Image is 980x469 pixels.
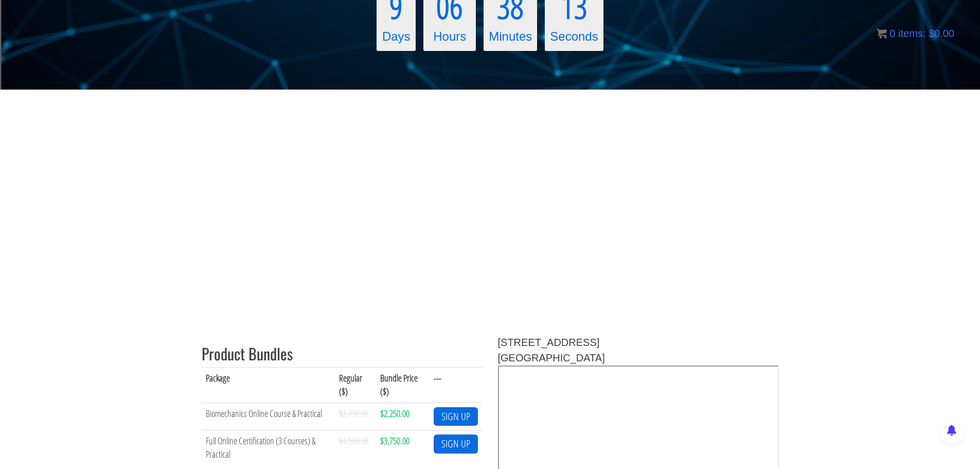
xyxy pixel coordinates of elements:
td: Full Online Certification (3 Courses) & Practical [202,430,335,465]
h2: Product Bundles [202,345,483,362]
div: Days [382,25,411,46]
a: SIGN UP [434,407,478,426]
th: Regular ($) [335,368,376,403]
div: [GEOGRAPHIC_DATA] [498,350,779,366]
td: $4,500.00 [335,430,376,465]
a: 0 items: $0.00 [877,28,954,39]
span: $ [929,28,934,39]
td: $2,750.00 [335,403,376,430]
img: icon11.png [877,28,887,39]
span: 0 [889,28,895,39]
div: Minutes [489,25,532,46]
div: [STREET_ADDRESS] [498,335,779,350]
span: items: [898,28,925,39]
div: Seconds [550,25,598,46]
th: Package [202,368,335,403]
th: --- [430,368,482,403]
div: Hours [429,25,471,46]
th: Bundle Price ($) [376,368,430,403]
a: SIGN UP [434,435,478,454]
strong: $3,750.00 [380,435,409,447]
bdi: 0.00 [929,28,954,39]
td: Biomechanics Online Course & Practical [202,403,335,430]
strong: $2,250.00 [380,407,409,420]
